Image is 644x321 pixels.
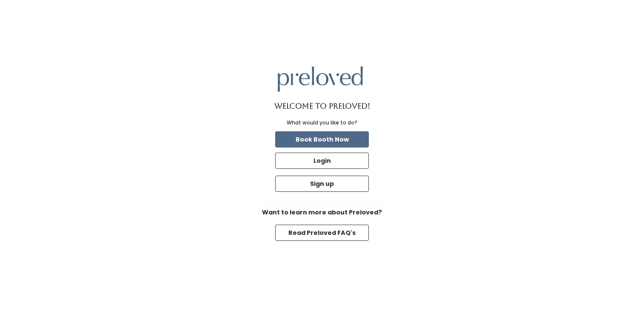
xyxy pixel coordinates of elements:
[287,119,357,127] div: What would you like to do?
[273,151,371,171] a: Login
[274,102,370,110] h1: Welcome to Preloved!
[275,176,369,192] button: Sign up
[275,131,369,147] button: Book Booth Now
[278,67,363,92] img: preloved logo
[275,153,369,169] button: Login
[275,225,369,241] button: Read Preloved FAQ's
[258,209,386,216] h6: Want to learn more about Preloved?
[273,174,371,194] a: Sign up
